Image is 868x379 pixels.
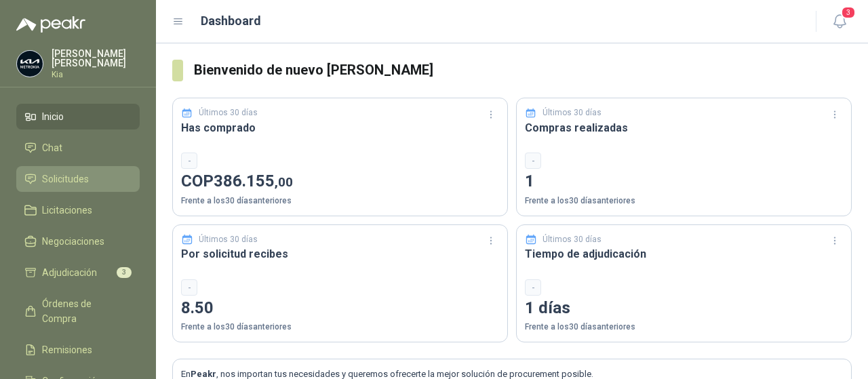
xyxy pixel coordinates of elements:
[181,195,499,207] p: Frente a los 30 días anteriores
[181,169,499,195] p: COP
[42,109,64,124] span: Inicio
[16,16,85,33] img: Logo peakr
[181,119,499,136] h3: Has comprado
[542,233,601,246] p: Últimos 30 días
[525,296,843,321] p: 1 días
[42,172,89,186] span: Solicitudes
[525,279,541,296] div: -
[542,106,601,119] p: Últimos 30 días
[16,104,140,129] a: Inicio
[52,71,140,79] p: Kia
[42,265,97,280] span: Adjudicación
[16,135,140,161] a: Chat
[525,321,843,334] p: Frente a los 30 días anteriores
[201,12,261,31] h1: Dashboard
[275,174,293,190] span: ,00
[199,233,258,246] p: Últimos 30 días
[181,296,499,321] p: 8.50
[52,49,140,68] p: [PERSON_NAME] [PERSON_NAME]
[827,9,852,34] button: 3
[181,153,197,169] div: -
[525,153,541,169] div: -
[181,279,197,296] div: -
[181,321,499,334] p: Frente a los 30 días anteriores
[841,6,856,19] span: 3
[42,203,92,218] span: Licitaciones
[17,51,43,77] img: Company Logo
[42,342,92,357] span: Remisiones
[42,234,104,249] span: Negociaciones
[16,228,140,254] a: Negociaciones
[16,291,140,332] a: Órdenes de Compra
[214,172,293,191] span: 386.155
[525,119,843,136] h3: Compras realizadas
[16,197,140,223] a: Licitaciones
[42,140,62,155] span: Chat
[191,369,216,379] b: Peakr
[117,267,132,278] span: 3
[194,60,852,81] h3: Bienvenido de nuevo [PERSON_NAME]
[525,245,843,262] h3: Tiempo de adjudicación
[16,337,140,363] a: Remisiones
[199,106,258,119] p: Últimos 30 días
[16,166,140,192] a: Solicitudes
[525,195,843,207] p: Frente a los 30 días anteriores
[42,296,127,326] span: Órdenes de Compra
[181,245,499,262] h3: Por solicitud recibes
[525,169,843,195] p: 1
[16,260,140,285] a: Adjudicación3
